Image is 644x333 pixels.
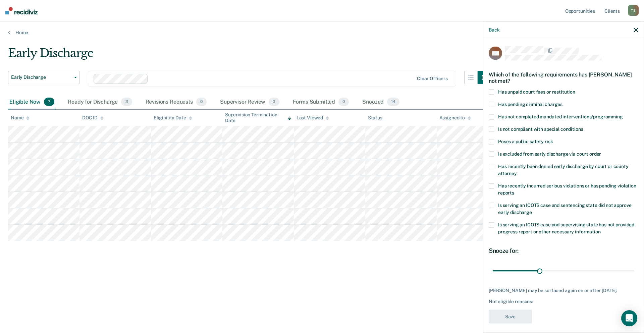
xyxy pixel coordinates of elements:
[8,30,636,36] a: Home
[498,222,634,234] span: Is serving an ICOTS case and supervising state has not provided progress report or other necessar...
[439,115,471,121] div: Assigned to
[489,287,638,293] div: [PERSON_NAME] may be surfaced again on or after [DATE].
[11,115,30,121] div: Name
[628,5,639,16] div: T S
[498,114,623,119] span: Has not completed mandated interventions/programming
[498,164,629,176] span: Has recently been denied early discharge by court or county attorney
[291,95,351,110] div: Forms Submitted
[417,76,448,81] div: Clear officers
[489,66,638,89] div: Which of the following requirements has [PERSON_NAME] not met?
[154,115,192,121] div: Eligibility Date
[489,299,638,304] div: Not eligible reasons:
[498,89,575,95] span: Has unpaid court fees or restitution
[225,112,291,123] div: Supervision Termination Date
[11,74,71,80] span: Early Discharge
[269,98,279,106] span: 0
[498,139,553,144] span: Poses a public safety risk
[82,115,104,121] div: DOC ID
[498,126,583,132] span: Is not compliant with special conditions
[219,95,281,110] div: Supervisor Review
[498,102,562,107] span: Has pending criminal charges
[338,98,349,106] span: 0
[489,247,638,255] div: Snooze for:
[5,7,38,14] img: Recidiviz
[368,115,382,121] div: Status
[44,98,54,106] span: 7
[489,27,499,33] button: Back
[498,183,636,196] span: Has recently incurred serious violations or has pending violation reports
[621,310,637,326] div: Open Intercom Messenger
[489,310,532,324] button: Save
[8,46,491,65] div: Early Discharge
[196,98,207,106] span: 0
[498,151,601,157] span: Is excluded from early discharge via court order
[66,95,133,110] div: Ready for Discharge
[8,95,56,110] div: Eligible Now
[297,115,329,121] div: Last Viewed
[144,95,208,110] div: Revisions Requests
[361,95,401,110] div: Snoozed
[498,203,631,215] span: Is serving an ICOTS case and sentencing state did not approve early discharge
[387,98,399,106] span: 14
[121,98,132,106] span: 3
